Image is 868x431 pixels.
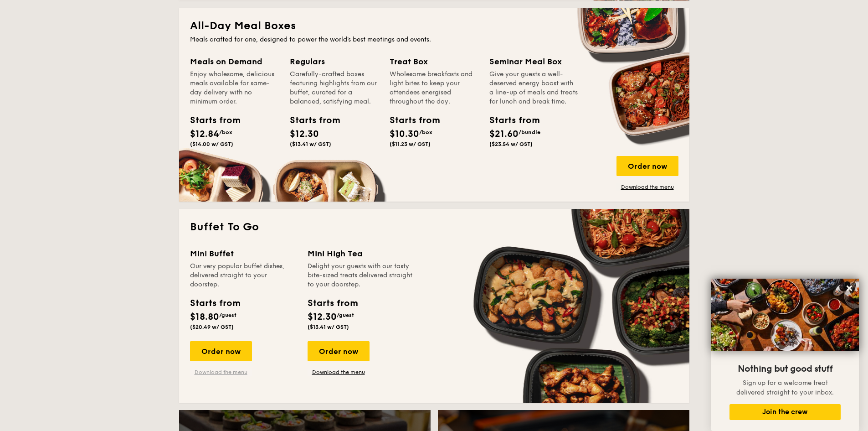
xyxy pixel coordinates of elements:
[190,312,219,322] span: $18.80
[190,220,678,234] h2: Buffet To Go
[308,341,370,361] div: Order now
[519,129,540,135] span: /bundle
[190,324,234,330] span: ($20.49 w/ GST)
[616,156,678,176] div: Order now
[219,312,236,318] span: /guest
[190,129,219,140] span: $12.84
[219,129,232,135] span: /box
[190,19,678,33] h2: All-Day Meal Boxes
[308,312,337,322] span: $12.30
[308,296,357,310] div: Starts from
[308,247,414,260] div: Mini High Tea
[308,324,349,330] span: ($13.41 w/ GST)
[290,70,379,106] div: Carefully-crafted boxes featuring highlights from our buffet, curated for a balanced, satisfying ...
[738,363,832,374] span: Nothing but good stuff
[390,141,431,147] span: ($11.23 w/ GST)
[711,279,859,351] img: DSC07876-Edit02-Large.jpeg
[190,70,279,106] div: Enjoy wholesome, delicious meals available for same-day delivery with no minimum order.
[190,262,297,289] div: Our very popular buffet dishes, delivered straight to your doorstep.
[729,404,841,420] button: Join the crew
[290,141,331,147] span: ($13.41 w/ GST)
[190,35,678,44] div: Meals crafted for one, designed to power the world's best meetings and events.
[489,141,533,147] span: ($23.54 w/ GST)
[290,129,319,140] span: $12.30
[190,141,233,147] span: ($14.00 w/ GST)
[390,129,419,140] span: $10.30
[190,341,252,361] div: Order now
[489,114,530,127] div: Starts from
[190,296,240,310] div: Starts from
[390,70,478,106] div: Wholesome breakfasts and light bites to keep your attendees energised throughout the day.
[390,55,478,68] div: Treat Box
[308,262,414,289] div: Delight your guests with our tasty bite-sized treats delivered straight to your doorstep.
[390,114,431,127] div: Starts from
[290,55,379,68] div: Regulars
[842,281,857,296] button: Close
[489,129,519,140] span: $21.60
[419,129,432,135] span: /box
[190,114,231,127] div: Starts from
[308,369,370,376] a: Download the menu
[489,70,578,106] div: Give your guests a well-deserved energy boost with a line-up of meals and treats for lunch and br...
[290,114,331,127] div: Starts from
[190,369,252,376] a: Download the menu
[190,55,279,68] div: Meals on Demand
[190,247,297,260] div: Mini Buffet
[616,183,678,191] a: Download the menu
[489,55,578,68] div: Seminar Meal Box
[736,379,834,396] span: Sign up for a welcome treat delivered straight to your inbox.
[337,312,354,318] span: /guest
